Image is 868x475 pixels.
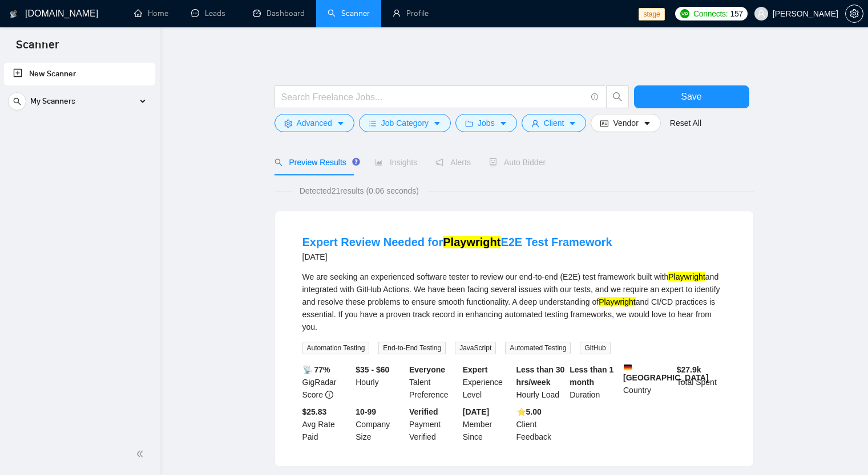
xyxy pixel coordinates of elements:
[300,406,354,443] div: Avg Rate Paid
[4,90,155,117] li: My Scanners
[435,158,443,166] span: notification
[845,9,863,18] a: setting
[634,85,749,108] button: Save
[353,363,407,401] div: Hourly
[591,114,660,132] button: idcardVendorcaret-down
[606,85,629,108] button: search
[302,250,612,264] div: [DATE]
[136,448,147,460] span: double-left
[302,365,330,374] b: 📡 77%
[677,365,701,374] b: $ 27.9k
[516,365,565,387] b: Less than 30 hrs/week
[465,118,473,127] span: folder
[378,342,446,354] span: End-to-End Testing
[8,92,26,110] button: search
[292,185,427,197] span: Detected 21 results (0.06 seconds)
[580,342,610,354] span: GitHub
[191,9,230,18] a: messageLeads
[30,90,75,113] span: My Scanners
[505,342,571,354] span: Automated Testing
[7,36,68,60] span: Scanner
[13,63,146,85] a: New Scanner
[829,436,857,464] iframe: Intercom live chat
[328,9,370,18] a: searchScanner
[253,9,305,18] a: dashboardDashboard
[443,236,500,248] mark: Playwright
[407,363,461,401] div: Talent Preference
[455,114,517,132] button: folderJobscaret-down
[274,158,282,166] span: search
[675,363,728,401] div: Total Spent
[134,9,168,18] a: homeHome
[302,271,726,333] div: We are seeking an experienced software tester to review our end-to-end (E2E) test framework built...
[531,118,539,127] span: user
[514,406,568,443] div: Client Feedback
[10,5,18,23] img: logo
[409,407,438,416] b: Verified
[337,118,345,127] span: caret-down
[455,342,496,354] span: JavaScript
[570,365,613,387] b: Less than 1 month
[522,114,587,132] button: userClientcaret-down
[9,97,26,105] span: search
[302,342,370,354] span: Automation Testing
[284,118,292,127] span: setting
[356,407,376,416] b: 10-99
[607,92,628,102] span: search
[757,10,765,18] span: user
[409,365,445,374] b: Everyone
[274,114,354,132] button: settingAdvancedcaret-down
[302,236,612,248] a: Expert Review Needed forPlaywrightE2E Test Framework
[600,118,608,127] span: idcard
[613,117,638,129] span: Vendor
[300,363,354,401] div: GigRadar Score
[568,118,576,127] span: caret-down
[680,9,689,18] img: upwork-logo.png
[845,5,863,23] button: setting
[668,272,705,281] mark: Playwright
[516,407,542,416] b: ⭐️ 5.00
[514,363,568,401] div: Hourly Load
[463,407,489,416] b: [DATE]
[681,89,701,104] span: Save
[297,117,332,129] span: Advanced
[599,297,636,306] mark: Playwright
[325,391,333,399] span: info-circle
[359,114,451,132] button: barsJob Categorycaret-down
[375,158,383,166] span: area-chart
[369,118,377,127] span: bars
[381,117,429,129] span: Job Category
[544,117,564,129] span: Client
[489,158,546,167] span: Auto Bidder
[693,7,728,20] span: Connects:
[4,63,155,85] li: New Scanner
[623,363,709,382] b: [GEOGRAPHIC_DATA]
[274,158,357,167] span: Preview Results
[351,157,361,167] div: Tooltip anchor
[375,158,417,167] span: Insights
[435,158,471,167] span: Alerts
[567,363,621,401] div: Duration
[407,406,461,443] div: Payment Verified
[639,8,664,21] span: stage
[353,406,407,443] div: Company Size
[624,363,632,371] img: 🇩🇪
[433,118,441,127] span: caret-down
[461,406,514,443] div: Member Since
[302,407,327,416] b: $25.83
[621,363,675,401] div: Country
[356,365,389,374] b: $35 - $60
[643,118,651,127] span: caret-down
[478,117,495,129] span: Jobs
[463,365,488,374] b: Expert
[489,158,497,166] span: robot
[670,117,701,129] a: Reset All
[281,90,586,104] input: Search Freelance Jobs...
[730,7,742,20] span: 157
[393,9,429,18] a: userProfile
[499,118,507,127] span: caret-down
[591,93,599,101] span: info-circle
[846,9,863,18] span: setting
[461,363,514,401] div: Experience Level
